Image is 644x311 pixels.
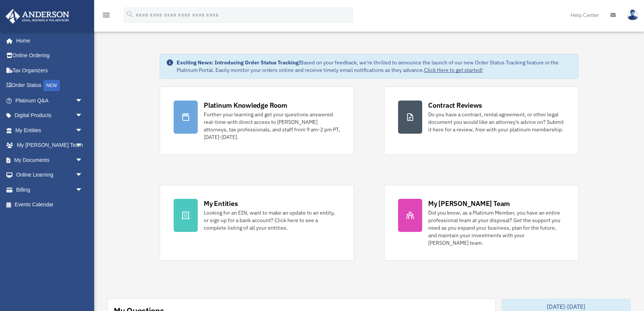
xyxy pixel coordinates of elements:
a: menu [102,13,111,20]
img: User Pic [627,9,638,20]
a: Platinum Q&Aarrow_drop_down [5,93,94,108]
a: Online Learningarrow_drop_down [5,168,94,183]
div: Contract Reviews [428,101,482,110]
div: My [PERSON_NAME] Team [428,199,510,208]
i: menu [102,11,111,20]
div: Further your learning and get your questions answered real-time with direct access to [PERSON_NAM... [204,111,340,141]
img: Anderson Advisors Platinum Portal [3,9,72,24]
a: Home [5,33,90,48]
a: Click Here to get started! [424,67,483,73]
span: arrow_drop_down [75,108,90,123]
a: My [PERSON_NAME] Team Did you know, as a Platinum Member, you have an entire professional team at... [384,185,578,261]
div: Looking for an EIN, want to make an update to an entity, or sign up for a bank account? Click her... [204,209,340,232]
div: Platinum Knowledge Room [204,101,287,110]
span: arrow_drop_down [75,168,90,183]
div: Did you know, as a Platinum Member, you have an entire professional team at your disposal? Get th... [428,209,565,247]
div: My Entities [204,199,238,208]
span: arrow_drop_down [75,182,90,198]
span: arrow_drop_down [75,152,90,168]
span: arrow_drop_down [75,93,90,108]
a: Events Calendar [5,197,94,212]
a: Contract Reviews Do you have a contract, rental agreement, or other legal document you would like... [384,87,578,155]
a: My [PERSON_NAME] Teamarrow_drop_down [5,138,94,153]
div: NEW [43,80,60,91]
i: search [126,10,134,18]
a: Tax Organizers [5,63,94,78]
a: My Entities Looking for an EIN, want to make an update to an entity, or sign up for a bank accoun... [160,185,354,261]
a: Platinum Knowledge Room Further your learning and get your questions answered real-time with dire... [160,87,354,155]
a: Online Ordering [5,48,94,63]
a: Digital Productsarrow_drop_down [5,108,94,123]
div: Do you have a contract, rental agreement, or other legal document you would like an attorney's ad... [428,111,565,133]
a: Billingarrow_drop_down [5,182,94,197]
a: My Entitiesarrow_drop_down [5,123,94,138]
strong: Exciting News: Introducing Order Status Tracking! [177,59,300,66]
span: arrow_drop_down [75,138,90,153]
a: Order StatusNEW [5,78,94,93]
a: My Documentsarrow_drop_down [5,152,94,168]
div: Based on your feedback, we're thrilled to announce the launch of our new Order Status Tracking fe... [177,59,572,74]
span: arrow_drop_down [75,123,90,138]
